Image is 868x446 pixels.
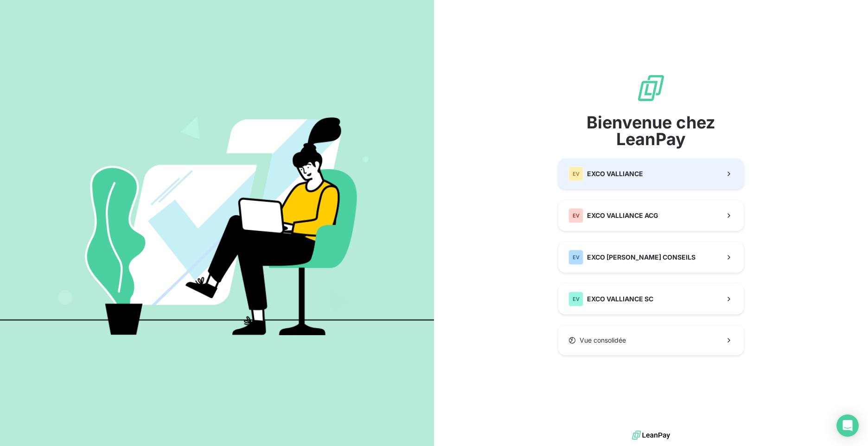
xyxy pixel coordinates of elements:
button: EVEXCO VALLIANCE ACG [558,200,744,231]
div: Open Intercom Messenger [836,414,859,437]
img: logo sigle [636,73,666,103]
span: Bienvenue chez LeanPay [558,114,744,147]
div: EV [568,292,583,306]
button: EVEXCO VALLIANCE SC [558,284,744,314]
span: EXCO VALLIANCE [587,169,643,178]
div: EV [568,250,583,265]
div: EV [568,208,583,223]
button: Vue consolidée [558,325,744,355]
button: EVEXCO [PERSON_NAME] CONSEILS [558,242,744,273]
img: logo [632,428,670,442]
span: EXCO [PERSON_NAME] CONSEILS [587,253,696,262]
button: EVEXCO VALLIANCE [558,159,744,189]
span: EXCO VALLIANCE ACG [587,211,658,220]
div: EV [568,166,583,181]
span: Vue consolidée [580,336,626,345]
span: EXCO VALLIANCE SC [587,294,653,304]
